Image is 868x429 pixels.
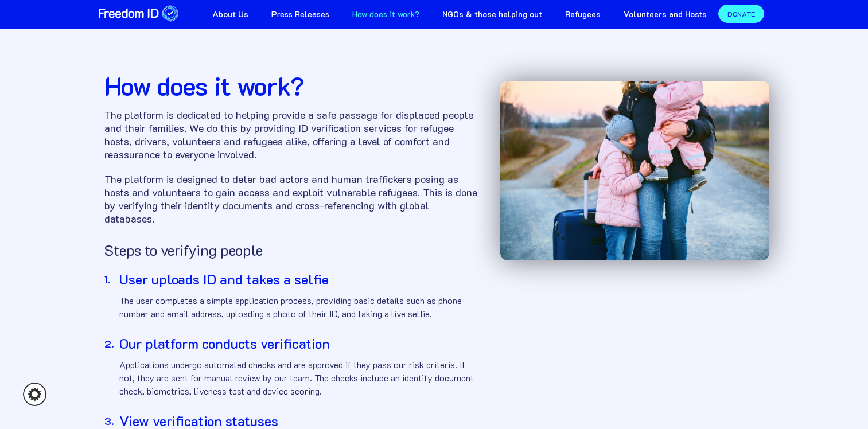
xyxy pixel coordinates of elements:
h3: Our platform conducts verification [119,335,477,352]
h3: User uploads ID and takes a selfie [119,271,477,288]
strong: NGOs & those helping out [442,9,542,19]
p: Applications undergo automated checks and are approved if they pass our risk criteria. If not, th... [119,358,477,397]
strong: Volunteers and Hosts [624,9,707,19]
strong: Refugees [565,9,601,19]
h1: How does it work? [104,75,477,97]
div: 1. [104,271,116,288]
strong: About Us [212,9,248,19]
h3: Steps to verifying people [104,243,477,258]
a: DONATE [718,5,764,23]
a: Cookie settings [23,383,46,406]
div: 2. [104,335,116,352]
h2: The platform is designed to deter bad actors and human traffickers posing as hosts and volunteers... [104,173,477,225]
p: The user completes a simple application process, providing basic details such as phone number and... [119,294,477,320]
h2: The platform is dedicated to helping provide a safe passage for displaced people and their famili... [104,108,477,161]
